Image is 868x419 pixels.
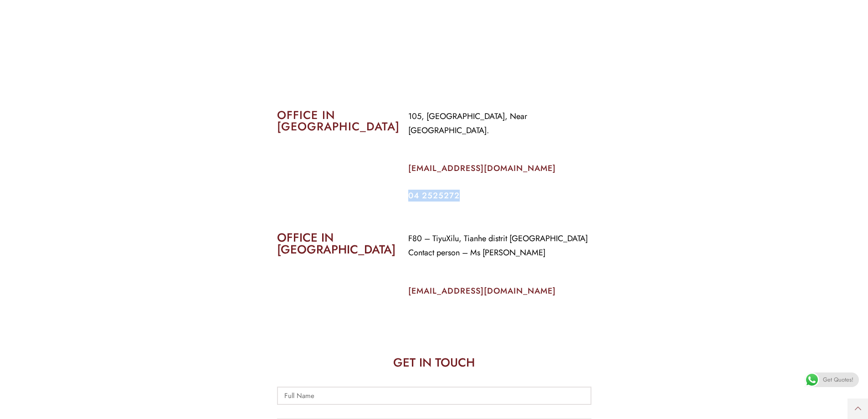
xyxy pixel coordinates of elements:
a: [EMAIL_ADDRESS][DOMAIN_NAME] [408,162,556,174]
h2: OFFICE IN [GEOGRAPHIC_DATA] [277,109,395,132]
span: Get Quotes! [823,372,853,387]
input: Full Name [277,387,591,405]
p: 105, [GEOGRAPHIC_DATA], Near [GEOGRAPHIC_DATA]. [408,109,591,138]
h2: GET IN TOUCH [277,357,591,368]
p: F80 – TiyuXilu, Tianhe distrit [GEOGRAPHIC_DATA] Contact person – Ms [PERSON_NAME] [408,232,591,260]
a: [EMAIL_ADDRESS][DOMAIN_NAME] [408,285,556,297]
a: 04 2525272 [408,190,460,202]
h2: OFFICE IN [GEOGRAPHIC_DATA] [277,232,395,255]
